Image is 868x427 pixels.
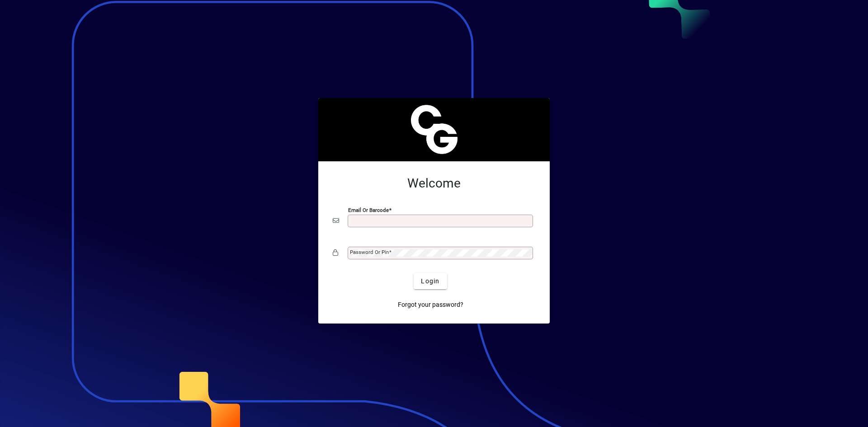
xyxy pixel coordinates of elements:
mat-label: Password or Pin [350,249,389,255]
mat-label: Email or Barcode [348,207,389,213]
span: Login [421,277,439,286]
button: Login [414,273,447,289]
span: Forgot your password? [398,300,463,310]
h2: Welcome [333,176,535,191]
a: Forgot your password? [394,296,467,313]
